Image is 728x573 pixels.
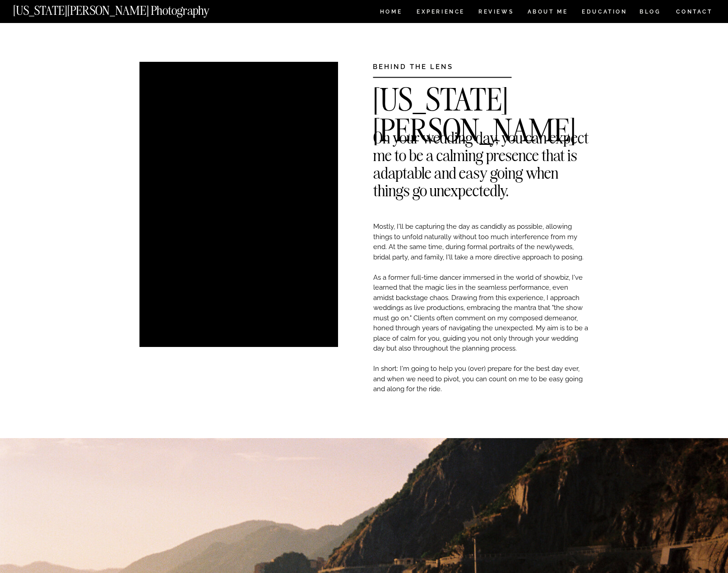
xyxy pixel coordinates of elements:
[13,5,240,12] a: [US_STATE][PERSON_NAME] Photography
[373,84,589,98] h2: [US_STATE][PERSON_NAME]
[478,9,512,17] a: REVIEWS
[527,9,568,17] a: ABOUT ME
[417,9,464,17] a: Experience
[640,9,661,17] a: BLOG
[378,9,404,17] a: HOME
[373,62,483,69] h3: BEHIND THE LENS
[581,9,628,17] a: EDUCATION
[676,7,713,17] a: CONTACT
[373,129,589,142] h2: On your wedding day, you can expect me to be a calming presence that is adaptable and easy going ...
[373,222,589,461] p: Mostly, I'll be capturing the day as candidly as possible, allowing things to unfold naturally wi...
